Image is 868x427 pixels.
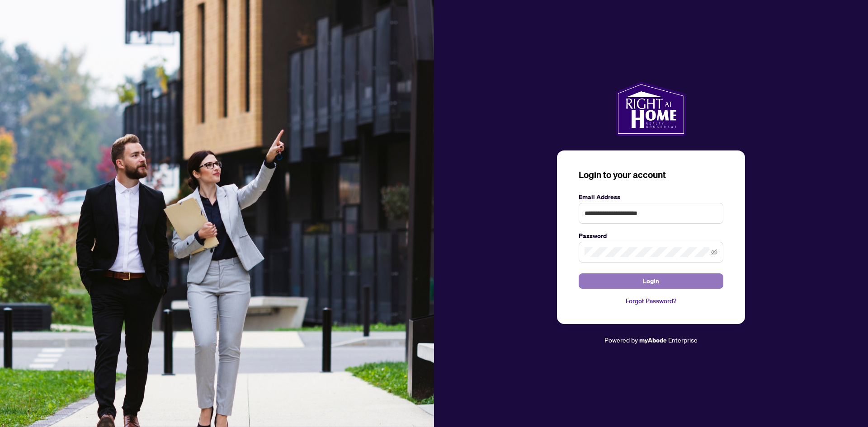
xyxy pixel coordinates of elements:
label: Email Address [579,192,723,202]
a: myAbode [639,335,667,345]
span: Powered by [604,336,638,344]
a: Forgot Password? [579,296,723,306]
button: Login [579,273,723,289]
img: ma-logo [616,82,686,136]
span: Login [643,274,659,288]
label: Password [579,231,723,241]
h3: Login to your account [579,169,723,181]
span: eye-invisible [711,249,717,255]
span: Enterprise [668,336,698,344]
